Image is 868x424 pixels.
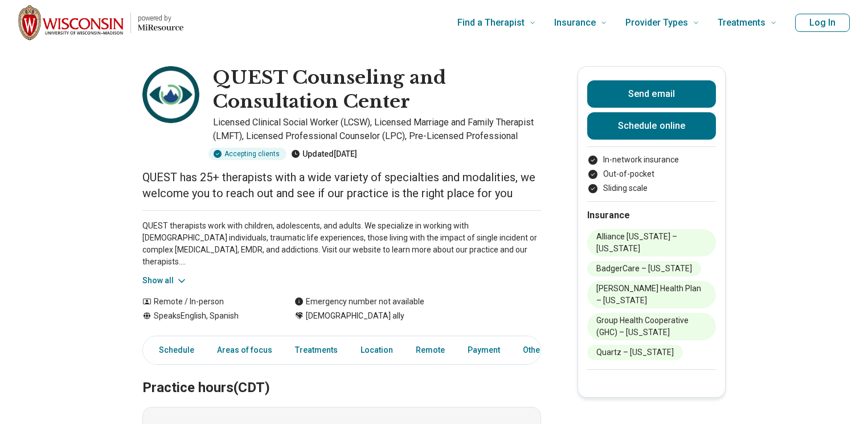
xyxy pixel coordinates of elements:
[587,229,716,256] li: Alliance [US_STATE] – [US_STATE]
[142,220,541,268] p: QUEST therapists work with children, adolescents, and adults. We specialize in working with [DEMO...
[142,169,541,201] p: QUEST has 25+ therapists with a wide variety of specialties and modalities, we welcome you to rea...
[587,80,716,108] button: Send email
[625,15,688,31] span: Provider Types
[587,313,716,340] li: Group Health Cooperative (GHC) – [US_STATE]
[288,339,345,362] a: Treatments
[208,148,286,160] div: Accepting clients
[554,15,596,31] span: Insurance
[210,339,279,362] a: Areas of focus
[294,296,424,308] div: Emergency number not available
[587,154,716,194] ul: Payment options
[142,351,541,398] h2: Practice hours (CDT)
[516,339,557,362] a: Other
[142,66,199,123] img: QUEST Counseling and Consultation Center, Licensed Clinical Social Worker (LCSW)
[587,182,716,194] li: Sliding scale
[18,5,183,41] a: Home page
[142,296,272,308] div: Remote / In-person
[142,275,187,287] button: Show all
[461,339,507,362] a: Payment
[457,15,525,31] span: Find a Therapist
[587,261,701,276] li: BadgerCare – [US_STATE]
[138,14,183,23] p: powered by
[409,339,452,362] a: Remote
[145,339,201,362] a: Schedule
[795,14,850,32] button: Log In
[587,154,716,166] li: In-network insurance
[306,310,404,322] span: [DEMOGRAPHIC_DATA] ally
[291,148,357,160] div: Updated [DATE]
[718,15,765,31] span: Treatments
[587,168,716,180] li: Out-of-pocket
[587,345,683,360] li: Quartz – [US_STATE]
[213,66,541,113] h1: QUEST Counseling and Consultation Center
[142,310,272,322] div: Speaks English, Spanish
[587,209,716,222] h2: Insurance
[354,339,400,362] a: Location
[587,112,716,140] a: Schedule online
[587,281,716,308] li: [PERSON_NAME] Health Plan – [US_STATE]
[213,116,541,143] p: Licensed Clinical Social Worker (LCSW), Licensed Marriage and Family Therapist (LMFT), Licensed P...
